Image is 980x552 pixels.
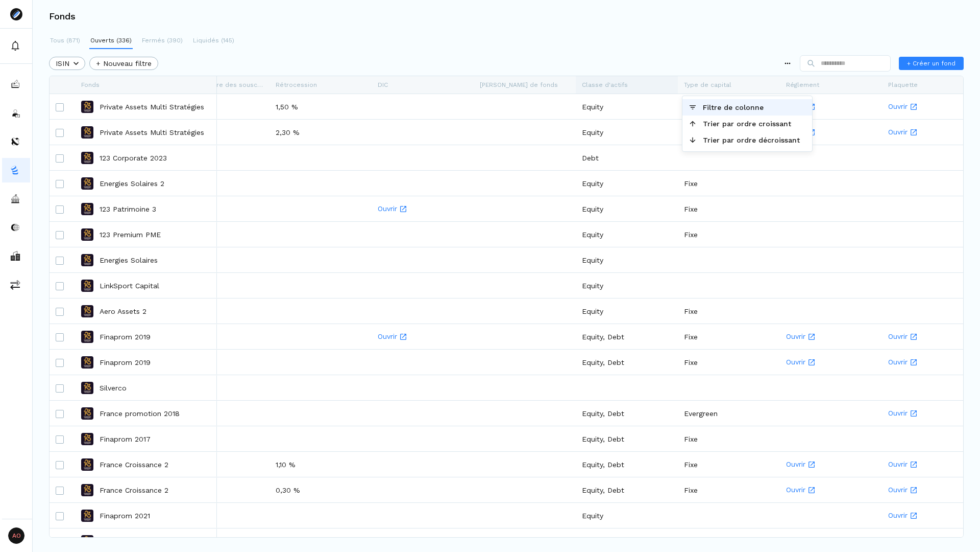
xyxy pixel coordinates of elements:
[269,94,372,119] div: 1,50 %
[888,452,978,476] a: Ouvrir
[81,81,100,88] span: Fonds
[81,305,93,317] img: Aero Assets 2
[576,452,678,477] div: Equity, Debt
[81,407,93,420] img: France promotion 2018
[2,215,30,240] button: companies
[81,452,211,476] a: France Croissance 2France Croissance 2
[678,120,780,145] div: Fixe
[786,350,876,374] a: Ouvrir
[49,57,85,70] button: ISIN
[888,478,978,502] a: Ouvrir
[193,36,234,45] p: Liquidés (145)
[100,434,151,444] p: Finaprom 2017
[2,101,30,125] a: investors
[576,324,678,349] div: Equity, Debt
[378,81,388,88] span: DIC
[10,194,20,204] img: asset-managers
[378,197,468,221] a: Ouvrir
[100,255,158,265] p: Energies Solaires
[100,306,146,316] p: Aero Assets 2
[100,511,150,521] p: Finaprom 2021
[576,426,678,451] div: Equity, Debt
[81,126,93,139] img: Private Assets Multi Stratégies
[697,132,806,148] span: Trier par ordre décroissant
[678,94,780,119] div: Fixe
[81,503,211,527] a: Finaprom 2021Finaprom 2021
[81,101,93,113] img: Private Assets Multi Stratégies
[81,197,211,221] a: 123 Patrimoine 3123 Patrimoine 3
[786,478,876,502] a: Ouvrir
[81,350,211,374] a: Finaprom 2019Finaprom 2019
[81,203,93,215] img: 123 Patrimoine 3
[81,222,211,246] a: 123 Premium PME123 Premium PME
[8,527,24,544] span: AO
[786,81,819,88] span: Réglement
[89,57,158,70] button: + Nouveau filtre
[2,72,30,97] a: subscriptions
[576,298,678,324] div: Equity
[96,58,152,69] span: + Nouveau filtre
[100,153,167,163] p: 123 Corporate 2023
[81,382,93,394] img: Silverco
[678,324,780,349] div: Fixe
[49,33,81,49] button: Tous (871)
[576,145,678,170] div: Debt
[684,81,731,88] span: Type de capital
[269,120,372,145] div: 2,30 %
[899,57,964,70] button: + Créer un fond
[2,272,30,297] button: commissions
[576,196,678,221] div: Equity
[786,325,876,349] a: Ouvrir
[678,477,780,502] div: Fixe
[81,478,211,502] a: France Croissance 2France Croissance 2
[100,383,127,393] p: Silverco
[682,96,813,152] div: Menu de colonne
[81,152,93,164] img: 123 Corporate 2023
[786,452,876,476] a: Ouvrir
[100,357,151,367] p: Finaprom 2019
[100,332,151,342] p: Finaprom 2019
[2,158,30,182] a: funds
[81,171,211,195] a: Energies Solaires 2Energies Solaires 2
[480,81,558,88] span: [PERSON_NAME] de fonds
[81,401,211,425] a: France promotion 2018France promotion 2018
[888,325,978,349] a: Ouvrir
[81,484,93,496] img: France Croissance 2
[81,254,93,266] img: Energies Solaires
[888,95,978,119] a: Ouvrir
[100,127,204,137] p: Private Assets Multi Stratégies
[81,458,93,471] img: France Croissance 2
[678,426,780,451] div: Fixe
[576,350,678,375] div: Equity, Debt
[2,244,30,268] button: institutionals
[678,452,780,477] div: Fixe
[576,477,678,502] div: Equity, Debt
[576,273,678,298] div: Equity
[678,171,780,196] div: Fixe
[10,251,20,261] img: institutionals
[888,503,978,527] a: Ouvrir
[81,356,93,369] img: Finaprom 2019
[81,331,93,343] img: Finaprom 2019
[81,95,211,119] a: Private Assets Multi StratégiesPrivate Assets Multi Stratégies
[192,33,235,49] button: Liquidés (145)
[269,477,372,502] div: 0,30 %
[10,280,20,290] img: commissions
[576,503,678,528] div: Equity
[786,120,876,144] a: Ouvrir
[81,146,211,170] a: 123 Corporate 2023123 Corporate 2023
[81,248,211,272] a: Energies SolairesEnergies Solaires
[2,129,30,154] button: distributors
[100,204,156,214] p: 123 Patrimoine 3
[888,350,978,374] a: Ouvrir
[56,58,69,69] span: ISIN
[678,350,780,375] div: Fixe
[10,79,20,89] img: subscriptions
[582,81,628,88] span: Classe d'actifs
[10,222,20,233] img: companies
[576,120,678,145] div: Equity
[81,535,93,547] img: UNI 3
[2,187,30,211] button: asset-managers
[89,33,133,49] button: Ouverts (336)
